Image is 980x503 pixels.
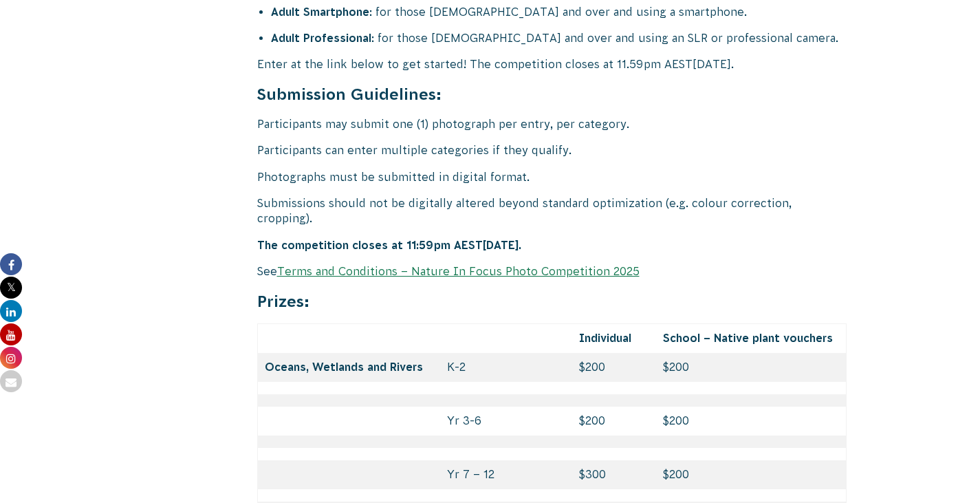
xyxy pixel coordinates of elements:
[271,4,847,19] li: : for those [DEMOGRAPHIC_DATA] and over and using a smartphone.
[257,56,847,72] p: Enter at the link below to get started! The competition closes at 11.59pm AEST[DATE].
[579,332,631,344] strong: Individual
[656,353,847,382] td: $200
[572,407,656,436] td: $200
[257,85,442,103] strong: Submission Guidelines:
[257,195,847,226] p: Submissions should not be digitally altered beyond standard optimization (e.g. colour correction,...
[440,407,572,436] td: Yr 3-6
[271,32,371,44] strong: Adult Professional
[440,460,572,489] td: Yr 7 – 12
[656,460,847,489] td: $200
[663,332,833,344] strong: School – Native plant vouchers
[572,353,656,382] td: $200
[271,6,369,18] strong: Adult Smartphone
[257,142,847,158] p: Participants can enter multiple categories if they qualify.
[257,264,847,279] p: See
[271,30,847,45] li: : for those [DEMOGRAPHIC_DATA] and over and using an SLR or professional camera.
[440,353,572,382] td: K-2
[656,407,847,436] td: $200
[277,265,640,277] a: Terms and Conditions – Nature In Focus Photo Competition 2025
[257,169,847,184] p: Photographs must be submitted in digital format.
[265,361,423,373] strong: Oceans, Wetlands and Rivers
[257,239,521,251] strong: The competition closes at 11:59pm AEST[DATE].
[572,460,656,489] td: $300
[257,292,309,310] strong: Prizes:
[257,116,847,131] p: Participants may submit one (1) photograph per entry, per category.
